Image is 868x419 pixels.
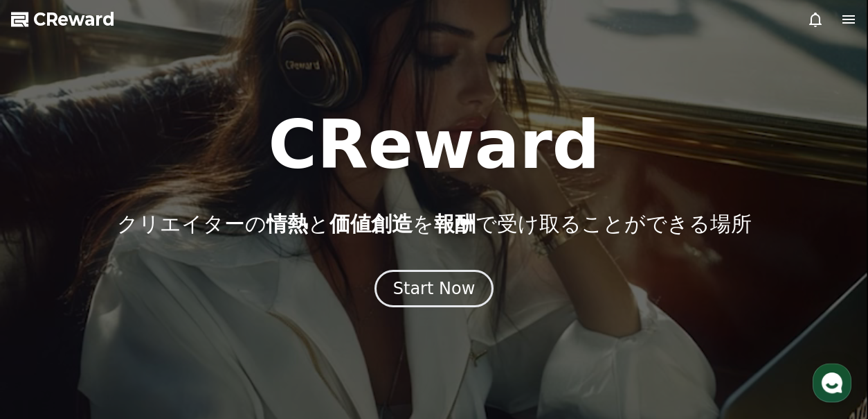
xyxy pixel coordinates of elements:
[11,8,115,31] a: CReward
[374,270,494,307] button: Start Now
[393,277,476,300] div: Start Now
[266,212,308,236] span: 情熱
[329,212,413,236] span: 価値創造
[268,112,599,178] h1: CReward
[434,212,476,236] span: 報酬
[117,212,752,237] p: クリエイターの と を で受け取ることができる場所
[33,8,115,31] span: CReward
[374,284,494,297] a: Start Now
